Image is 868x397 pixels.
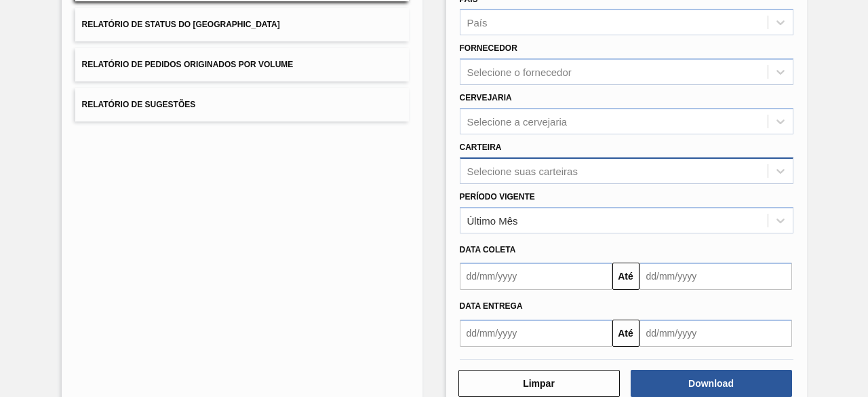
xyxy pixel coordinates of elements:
[75,8,409,41] button: Relatório de Status do [GEOGRAPHIC_DATA]
[460,192,535,202] label: Período Vigente
[458,370,620,397] button: Limpar
[460,245,516,254] span: Data coleta
[82,60,294,69] span: Relatório de Pedidos Originados por Volume
[75,48,409,81] button: Relatório de Pedidos Originados por Volume
[460,43,517,53] label: Fornecedor
[612,320,639,347] button: Até
[75,88,409,121] button: Relatório de Sugestões
[631,370,792,397] button: Download
[460,93,512,102] label: Cervejaria
[467,165,578,176] div: Selecione suas carteiras
[460,263,612,290] input: dd/mm/yyyy
[82,100,196,109] span: Relatório de Sugestões
[460,301,523,311] span: Data entrega
[467,214,518,226] div: Último Mês
[467,17,488,29] div: País
[639,263,792,290] input: dd/mm/yyyy
[82,20,280,29] span: Relatório de Status do [GEOGRAPHIC_DATA]
[612,263,639,290] button: Até
[460,320,612,347] input: dd/mm/yyyy
[467,115,568,127] div: Selecione a cervejaria
[460,143,502,152] label: Carteira
[639,320,792,347] input: dd/mm/yyyy
[467,67,572,78] div: Selecione o fornecedor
